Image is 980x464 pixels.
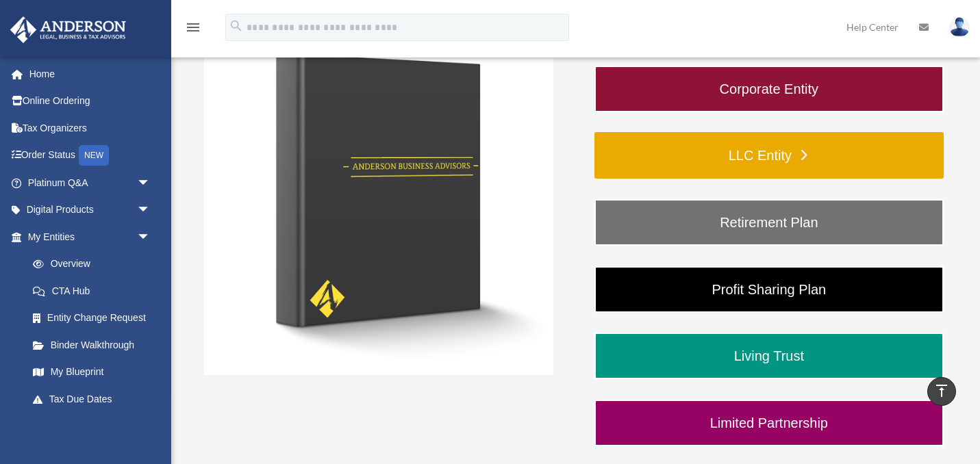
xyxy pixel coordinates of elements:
span: arrow_drop_down [137,223,164,251]
a: Limited Partnership [594,400,944,446]
a: Living Trust [594,333,944,379]
a: Online Ordering [10,88,171,115]
span: arrow_drop_down [137,196,164,224]
a: Platinum Q&Aarrow_drop_down [10,169,171,196]
a: Home [10,60,171,88]
a: My Blueprint [19,359,171,386]
a: vertical_align_top [927,377,956,406]
a: Corporate Entity [594,66,944,112]
img: User Pic [949,17,970,37]
a: Overview [19,250,171,278]
a: Tax Due Dates [19,385,171,413]
a: Entity Change Request [19,305,171,332]
a: Retirement Plan [594,199,944,246]
i: search [229,18,244,34]
a: LLC Entity [594,132,944,179]
a: CTA Hub [19,277,171,305]
a: Digital Productsarrow_drop_down [10,196,171,224]
a: menu [185,24,201,36]
i: menu [185,19,201,36]
a: My Entitiesarrow_drop_down [10,223,171,250]
a: Tax Organizers [10,114,171,142]
span: arrow_drop_down [137,169,164,197]
a: My [PERSON_NAME] Teamarrow_drop_down [10,413,171,440]
a: Order StatusNEW [10,142,171,170]
a: Profit Sharing Plan [594,266,944,313]
i: vertical_align_top [933,383,950,399]
img: Anderson Advisors Platinum Portal [6,16,130,43]
span: arrow_drop_down [137,413,164,441]
div: NEW [79,145,109,166]
a: Binder Walkthrough [19,331,164,359]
